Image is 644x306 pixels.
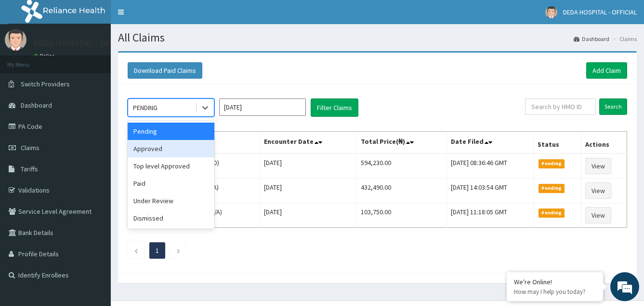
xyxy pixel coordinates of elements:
[260,203,356,228] td: [DATE]
[128,62,202,79] button: Download Paid Claims
[585,158,611,174] a: View
[539,159,565,168] span: Pending
[18,48,39,72] img: d_794563401_company_1708531726252_794563401
[514,278,596,286] div: We're Online!
[525,98,596,115] input: Search by HMO ID
[128,175,214,192] div: Paid
[34,53,57,59] a: Online
[176,246,181,255] a: Next page
[260,153,356,179] td: [DATE]
[219,98,306,116] input: Select Month and Year
[5,204,184,237] textarea: Type your message and hit 'Enter'
[118,31,637,44] h1: All Claims
[158,5,181,28] div: Minimize live chat window
[311,98,358,117] button: Filter Claims
[514,288,596,296] p: How may I help you today?
[585,207,611,223] a: View
[539,184,565,193] span: Pending
[539,209,565,217] span: Pending
[21,143,39,152] span: Claims
[357,203,447,228] td: 103,750.00
[357,132,447,154] th: Total Price(₦)
[447,153,533,179] td: [DATE] 08:36:46 GMT
[21,165,38,173] span: Tariffs
[563,8,637,16] span: DEDA HOSPITAL - OFFICIAL
[56,92,133,189] span: We're online!
[156,246,159,255] a: Page 1 is your current page
[21,80,70,88] span: Switch Providers
[599,98,627,115] input: Search
[545,6,557,18] img: User Image
[128,209,214,227] div: Dismissed
[581,132,627,154] th: Actions
[585,182,611,199] a: View
[447,132,533,154] th: Date Filed
[134,246,138,255] a: Previous page
[128,192,214,209] div: Under Review
[447,203,533,228] td: [DATE] 11:18:05 GMT
[447,179,533,203] td: [DATE] 14:03:54 GMT
[133,103,158,112] div: PENDING
[586,62,627,79] a: Add Claim
[128,157,214,175] div: Top level Approved
[533,132,581,154] th: Status
[574,35,609,43] a: Dashboard
[610,35,637,43] li: Claims
[21,101,52,110] span: Dashboard
[260,179,356,203] td: [DATE]
[5,29,26,51] img: User Image
[260,132,356,154] th: Encounter Date
[128,140,214,157] div: Approved
[34,39,133,48] p: DEDA HOSPITAL - OFFICIAL
[357,179,447,203] td: 432,490.00
[357,153,447,179] td: 594,230.00
[50,54,162,67] div: Chat with us now
[128,123,214,140] div: Pending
